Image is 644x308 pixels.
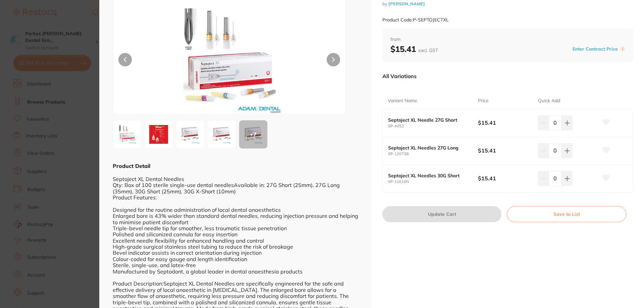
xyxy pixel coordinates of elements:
[388,117,469,123] b: Septoject XL Needle 27G Short
[382,206,501,222] button: Update Cart
[382,17,449,23] small: Product Code: P-SEPTOJECTXL
[390,36,625,43] span: from
[239,120,267,148] div: + 7
[388,98,417,104] p: Variant Name
[239,120,268,149] button: +7
[382,1,633,6] small: by
[478,175,532,182] b: $15.41
[571,46,620,52] button: Enter Contract Price
[478,98,489,104] p: Price
[388,1,425,6] a: [PERSON_NAME]
[507,206,626,222] button: Save to List
[160,8,299,114] img: VE9KRUNUWEwuanBn
[388,124,478,128] small: SP-4052
[210,122,234,146] img: NTUuanBn
[388,180,478,184] small: SP-11616N
[115,122,139,146] img: VE9KRUNUWEwuanBn
[418,47,438,53] span: excl. GST
[620,46,625,52] label: i
[478,147,532,154] b: $15.41
[388,145,469,150] b: Septoject XL Needles 27G Long
[538,98,560,104] p: Quick Add
[113,163,150,169] b: Product Detail
[382,73,417,79] p: All Variations
[388,152,478,156] small: SP-12073B
[388,173,469,178] b: Septoject XL Needles 30G Short
[147,122,171,146] img: cGc
[478,119,532,126] b: $15.41
[178,122,202,146] img: NTIuanBn
[390,44,438,54] b: $15.41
